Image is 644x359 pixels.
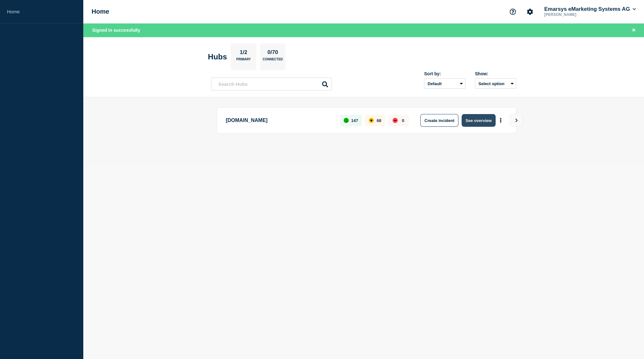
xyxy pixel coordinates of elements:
[92,8,109,15] h1: Home
[92,28,140,33] span: Signed in successfully
[543,6,637,12] button: Emarsys eMarketing Systems AG
[497,115,505,126] button: More actions
[424,71,465,76] div: Sort by:
[402,118,404,123] p: 0
[510,114,522,127] button: View
[506,5,519,18] button: Support
[523,5,537,18] button: Account settings
[475,78,516,89] button: Select option
[351,118,358,123] p: 147
[211,78,332,91] input: Search Hubs
[393,118,398,123] div: down
[377,118,381,123] p: 68
[462,114,495,127] button: See overview
[344,118,349,123] div: up
[543,12,609,17] p: [PERSON_NAME]
[630,27,638,34] button: Close banner
[369,118,374,123] div: affected
[236,58,251,64] p: Primary
[424,78,465,89] select: Sort by
[263,58,283,64] p: Connected
[265,49,280,58] p: 0/70
[226,114,333,127] p: [DOMAIN_NAME]
[475,71,516,76] div: Show:
[237,49,250,58] p: 1/2
[208,52,227,61] h2: Hubs
[420,114,458,127] button: Create incident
